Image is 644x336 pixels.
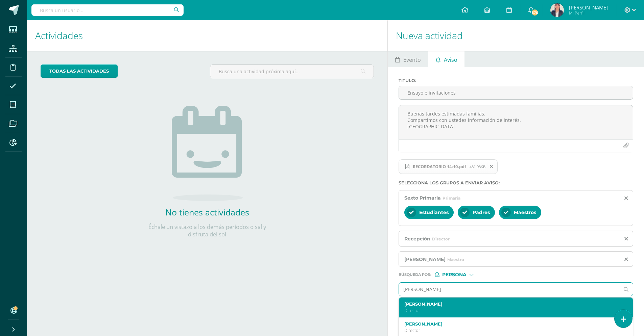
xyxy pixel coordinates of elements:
span: 431.93KB [470,164,485,169]
img: 0ffcb52647a54a2841eb20d44d035e76.png [550,3,564,17]
span: Maestros [514,209,536,215]
span: Búsqueda por : [399,273,431,277]
span: [PERSON_NAME] [569,4,608,11]
span: Estudiantes [419,209,449,215]
img: no_activities.png [172,106,243,201]
span: RECORDATORIO 14:10.pdf [399,159,498,174]
label: [PERSON_NAME] [404,321,618,327]
span: Recepción [404,236,430,242]
h2: No tienes actividades [140,206,275,218]
span: Primaria [443,196,460,201]
span: Persona [442,273,467,277]
p: Échale un vistazo a los demás períodos o sal y disfruta del sol [140,223,275,238]
span: Mi Perfil [569,10,608,16]
input: Busca un usuario... [31,4,184,16]
span: Padres [473,209,490,215]
span: 576 [531,9,539,16]
p: Director [404,308,618,313]
h1: Nueva actividad [396,20,636,51]
span: Sexto Primaria [404,195,441,201]
a: Aviso [428,51,464,67]
span: Remover archivo [486,163,497,170]
span: RECORDATORIO 14:10.pdf [409,164,470,169]
span: Director [432,236,450,241]
label: [PERSON_NAME] [404,302,618,307]
p: Director [404,328,618,333]
span: Evento [403,52,421,68]
textarea: Buenas tardes estimadas familias. Compartimos con ustedes información de interés. [GEOGRAPHIC_DATA]. [399,105,633,139]
input: Ej. Mario Galindo [399,283,619,296]
label: Titulo : [399,78,633,83]
div: [object Object] [435,272,485,277]
label: Selecciona los grupos a enviar aviso : [399,180,633,185]
span: [PERSON_NAME] [404,256,446,262]
span: Maestro [447,257,464,262]
a: todas las Actividades [41,64,118,78]
span: Aviso [444,52,457,68]
h1: Actividades [35,20,379,51]
input: Busca una actividad próxima aquí... [210,65,374,78]
a: Evento [388,51,428,67]
input: Titulo [399,86,633,99]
